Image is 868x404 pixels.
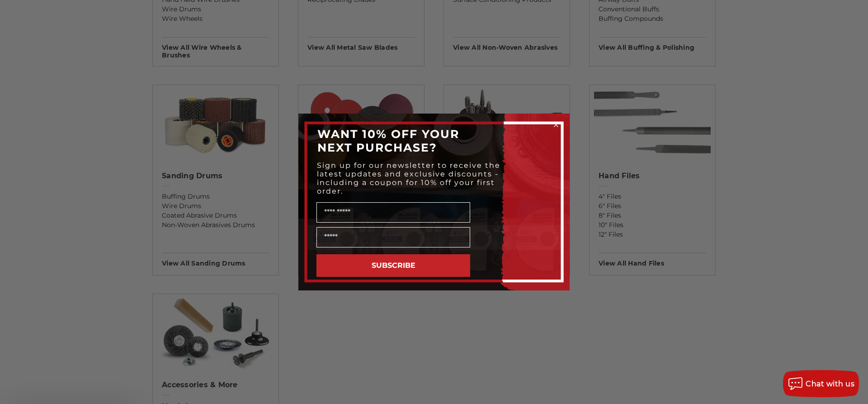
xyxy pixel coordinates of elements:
span: WANT 10% OFF YOUR NEXT PURCHASE? [317,127,459,154]
button: Close dialog [552,120,561,129]
input: Email [316,227,470,247]
span: Chat with us [806,380,854,388]
span: Sign up for our newsletter to receive the latest updates and exclusive discounts - including a co... [317,161,500,195]
button: SUBSCRIBE [316,254,470,277]
button: Chat with us [783,370,859,397]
